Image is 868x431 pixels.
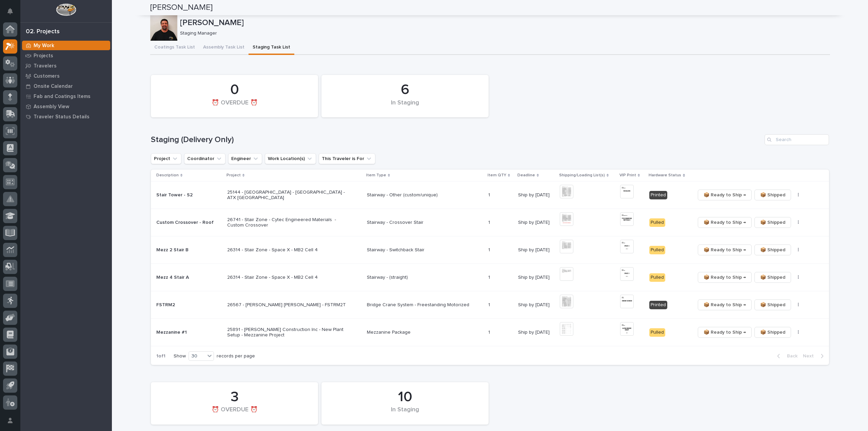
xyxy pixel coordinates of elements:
h1: Staging (Delivery Only) [151,135,762,145]
div: Pulled [649,218,665,227]
span: 📦 Ready to Ship → [704,273,746,281]
button: 📦 Shipped [754,299,791,310]
img: Workspace Logo [56,3,76,16]
p: Traveler Status Details [34,114,90,120]
p: Shipping/Loading List(s) [559,172,605,179]
button: 📦 Shipped [754,217,791,228]
p: 25891 - [PERSON_NAME] Construction Inc - New Plant Setup - Mezzanine Project [227,327,346,338]
p: Stairway - Switchback Stair [367,247,483,253]
div: In Staging [333,406,477,420]
p: Hardware Status [649,172,681,179]
button: 📦 Ready to Ship → [698,272,752,283]
span: 📦 Shipped [760,246,785,254]
p: 26567 - [PERSON_NAME] [PERSON_NAME] - FSTRM2T [227,302,346,308]
p: 1 of 1 [151,348,171,365]
div: Printed [649,301,667,309]
button: Coordinator [184,153,225,164]
tr: FSTRM2FSTRM2 26567 - [PERSON_NAME] [PERSON_NAME] - FSTRM2TBridge Crane System - Freestanding Moto... [151,291,829,319]
span: 📦 Ready to Ship → [704,218,746,227]
p: Customers [34,73,60,79]
p: Fab and Coatings Items [34,94,91,100]
span: 📦 Shipped [760,328,785,336]
span: 📦 Shipped [760,218,785,227]
p: Ship by [DATE] [518,275,554,280]
span: Next [803,353,818,359]
p: 1 [488,328,491,335]
div: Printed [649,191,667,199]
p: Onsite Calendar [34,83,73,90]
p: 1 [488,218,491,226]
h2: [PERSON_NAME] [150,3,213,13]
div: 6 [333,81,477,98]
span: 📦 Shipped [760,191,785,199]
p: Mezz 2 Stair B [156,246,190,253]
div: ⏰ OVERDUE ⏰ [162,406,307,420]
p: Ship by [DATE] [518,330,554,335]
p: Stair Tower - S2 [156,191,194,198]
button: Next [800,353,829,359]
div: 02. Projects [26,28,60,36]
button: Engineer [228,153,262,164]
span: 📦 Ready to Ship → [704,328,746,336]
span: Back [783,353,797,359]
div: Notifications [8,8,17,19]
p: Projects [34,53,53,59]
p: VIP Print [619,172,636,179]
p: Mezzanine #1 [156,328,188,335]
p: [PERSON_NAME] [180,18,827,28]
p: Ship by [DATE] [518,220,554,226]
a: Onsite Calendar [20,81,112,91]
a: Fab and Coatings Items [20,91,112,101]
tr: Stair Tower - S2Stair Tower - S2 25144 - [GEOGRAPHIC_DATA] - [GEOGRAPHIC_DATA] - ATX [GEOGRAPHIC_... [151,181,829,209]
button: Notifications [3,4,17,18]
a: Travelers [20,61,112,71]
p: My Work [34,43,54,49]
button: 📦 Shipped [754,244,791,255]
p: 1 [488,191,491,198]
div: 0 [162,81,307,98]
span: 📦 Ready to Ship → [704,301,746,309]
p: 1 [488,273,491,280]
tr: Mezz 4 Stair AMezz 4 Stair A 26314 - Stair Zone - Space X - MB2 Cell 4Stairway - (straight)11 Shi... [151,264,829,291]
div: 3 [162,389,307,406]
p: Ship by [DATE] [518,302,554,308]
button: Project [151,153,181,164]
button: 📦 Ready to Ship → [698,299,752,310]
p: FSTRM2 [156,301,176,308]
button: 📦 Ready to Ship → [698,217,752,228]
div: In Staging [333,99,477,114]
p: Description [156,172,179,179]
span: 📦 Shipped [760,273,785,281]
p: 1 [488,301,491,308]
p: Assembly View [34,104,69,110]
div: 10 [333,389,477,406]
p: Show [174,353,186,359]
a: Traveler Status Details [20,112,112,122]
a: Assembly View [20,101,112,112]
p: Mezzanine Package [367,330,483,335]
div: Pulled [649,328,665,337]
p: Item QTY [488,172,506,179]
p: records per page [217,353,255,359]
button: Back [772,353,800,359]
span: 📦 Ready to Ship → [704,191,746,199]
p: 26314 - Stair Zone - Space X - MB2 Cell 4 [227,247,346,253]
p: 25144 - [GEOGRAPHIC_DATA] - [GEOGRAPHIC_DATA] - ATX [GEOGRAPHIC_DATA] [227,190,346,201]
button: Coatings Task List [150,41,199,55]
div: 30 [189,353,205,360]
a: Projects [20,51,112,61]
span: 📦 Ready to Ship → [704,246,746,254]
a: Customers [20,71,112,81]
tr: Mezz 2 Stair BMezz 2 Stair B 26314 - Stair Zone - Space X - MB2 Cell 4Stairway - Switchback Stair... [151,236,829,264]
div: Search [765,134,829,145]
p: Deadline [517,172,535,179]
button: 📦 Shipped [754,190,791,200]
p: Staging Manager [180,31,825,36]
button: Staging Task List [249,41,294,55]
p: Stairway - (straight) [367,275,483,280]
p: 26741 - Stair Zone - Cytec Engineered Materials - Custom Crossover [227,217,346,229]
button: Assembly Task List [199,41,249,55]
tr: Custom Crossover - RoofCustom Crossover - Roof 26741 - Stair Zone - Cytec Engineered Materials - ... [151,209,829,236]
p: Bridge Crane System - Freestanding Motorized [367,302,483,308]
div: Pulled [649,246,665,254]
